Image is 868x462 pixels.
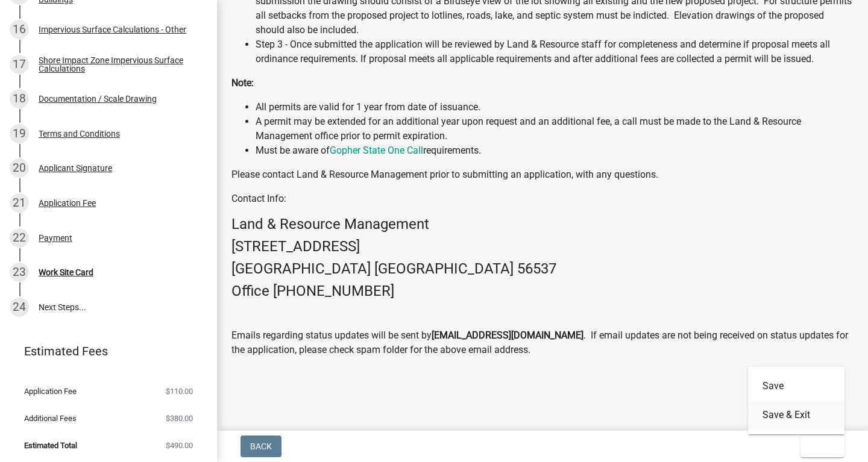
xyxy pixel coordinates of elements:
[39,199,96,207] div: Application Fee
[231,260,854,278] h4: [GEOGRAPHIC_DATA] [GEOGRAPHIC_DATA] 56537
[10,89,29,108] div: 18
[10,298,29,317] div: 24
[748,372,844,401] button: Save
[10,158,29,178] div: 20
[231,283,854,300] h4: Office [PHONE_NUMBER]
[166,387,193,395] span: $110.00
[810,442,828,451] span: Exit
[39,234,72,242] div: Payment
[256,114,854,143] li: A permit may be extended for an additional year upon request and an additional fee, a call must b...
[10,55,29,74] div: 17
[10,228,29,248] div: 22
[231,328,854,357] p: Emails regarding status updates will be sent by . If email updates are not being received on stat...
[256,100,854,114] li: All permits are valid for 1 year from date of issuance.
[39,164,112,172] div: Applicant Signature
[231,216,854,233] h4: Land & Resource Management
[10,124,29,143] div: 19
[330,145,423,156] a: Gopher State One Call
[166,414,193,422] span: $380.00
[39,130,120,138] div: Terms and Conditions
[748,367,844,434] div: Exit
[231,238,854,255] h4: [STREET_ADDRESS]
[166,442,193,449] span: $490.00
[800,435,844,457] button: Exit
[256,143,854,158] li: Must be aware of requirements.
[24,414,77,422] span: Additional Fees
[10,263,29,282] div: 23
[10,20,29,39] div: 16
[432,329,583,341] strong: [EMAIL_ADDRESS][DOMAIN_NAME]
[10,193,29,213] div: 21
[250,442,272,451] span: Back
[748,401,844,429] button: Save & Exit
[24,442,77,449] span: Estimated Total
[241,435,281,457] button: Back
[39,95,157,103] div: Documentation / Scale Drawing
[39,268,93,276] div: Work Site Card
[39,25,186,34] div: Impervious Surface Calculations - Other
[10,339,198,363] a: Estimated Fees
[256,37,854,66] li: Step 3 - Once submitted the application will be reviewed by Land & Resource staff for completenes...
[231,192,854,206] p: Contact Info:
[231,167,854,182] p: Please contact Land & Resource Management prior to submitting an application, with any questions.
[24,387,77,395] span: Application Fee
[231,77,254,89] strong: Note:
[39,56,198,73] div: Shore Impact Zone Impervious Surface Calculations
